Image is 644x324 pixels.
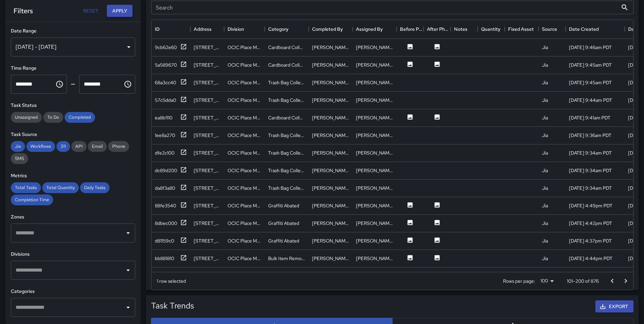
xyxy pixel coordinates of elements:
[356,237,393,244] div: Sam Gonzalez
[11,185,41,190] span: Total Tasks
[80,185,110,190] span: Daily Tasks
[11,172,135,180] h6: Metrics
[538,276,556,286] div: 100
[268,114,305,121] div: Cardboard Collected
[194,167,221,174] div: 824 Franklin Street
[194,149,221,156] div: 824 Franklin Street
[312,62,349,68] div: Vann Lorm
[542,149,548,156] div: Jia
[80,182,110,193] div: Daily Tasks
[157,278,186,284] div: 1 row selected
[53,77,66,91] button: Choose time, selected time is 12:00 AM
[11,182,41,193] div: Total Tasks
[155,97,176,103] div: 57c5dda0
[228,237,261,244] div: OCIC Place Manager
[566,20,625,39] div: Date Created
[155,220,177,227] div: 8dbec000
[228,62,261,68] div: OCIC Place Manager
[155,96,187,105] button: 57c5dda0
[228,149,261,156] div: OCIC Place Manager
[268,62,305,68] div: Cardboard Collected
[508,20,534,39] div: Fixed Asset
[194,44,221,51] div: 900 Webster Street
[11,213,135,221] h6: Zones
[312,20,343,39] div: Completed By
[312,132,349,139] div: Vann Lorm
[155,185,175,191] div: da8f3a80
[569,132,612,139] div: 8/16/2025, 9:36am PDT
[108,141,129,152] div: Phone
[11,112,42,123] div: Unassigned
[11,102,135,109] h6: Task Status
[569,20,599,39] div: Date Created
[356,167,393,174] div: Vann Lorm
[123,265,133,275] button: Open
[80,5,101,17] button: Reset
[312,44,349,51] div: Sam Gonzalez
[11,65,135,72] h6: Time Range
[155,237,174,244] div: d81159c0
[542,185,548,191] div: Jia
[268,44,305,51] div: Cardboard Collected
[542,97,548,103] div: Jia
[155,132,175,139] div: 1ee8a270
[11,197,53,203] span: Completion Time
[481,20,500,39] div: Quantity
[155,62,177,68] div: 5a589670
[123,303,133,312] button: Open
[155,202,176,209] div: 88fe3540
[228,97,261,103] div: OCIC Place Manager
[155,114,172,121] div: ea8b1110
[400,20,424,39] div: Before Photo
[224,20,265,39] div: Division
[155,254,187,263] button: bb881810
[542,255,548,262] div: Jia
[194,79,221,86] div: 900 Webster Street
[268,97,305,103] div: Trash Bag Collected
[569,62,612,68] div: 8/16/2025, 9:45am PDT
[312,255,349,262] div: Vann Lorm
[190,20,224,39] div: Address
[312,167,349,174] div: Vann Lorm
[268,202,299,209] div: Graffiti Abated
[427,20,451,39] div: After Photo
[397,20,424,39] div: Before Photo
[151,300,194,311] h5: Task Trends
[228,132,261,139] div: OCIC Place Manager
[265,20,309,39] div: Category
[356,114,393,121] div: Sam Gonzalez
[569,185,612,191] div: 8/16/2025, 9:34am PDT
[155,166,187,175] button: dc89d200
[194,132,221,139] div: 901 Franklin Street
[228,167,261,174] div: OCIC Place Manager
[619,274,633,288] button: Go to next page
[108,143,129,149] span: Phone
[268,79,305,86] div: Trash Bag Collected
[155,255,174,262] div: bb881810
[312,79,349,86] div: Sam Gonzalez
[268,149,305,156] div: Trash Bag Collected
[11,251,135,258] h6: Divisions
[268,255,305,262] div: Bulk Item Removed
[65,112,95,123] div: Completed
[268,185,305,191] div: Trash Bag Collected
[11,143,25,149] span: Jia
[312,114,349,121] div: Sam Gonzalez
[569,44,612,51] div: 8/16/2025, 9:46am PDT
[155,149,187,157] button: dfe2c100
[356,185,393,191] div: Vann Lorm
[268,220,299,227] div: Graffiti Abated
[569,167,612,174] div: 8/16/2025, 9:34am PDT
[542,44,548,51] div: Jia
[356,44,393,51] div: Sam Gonzalez
[542,20,557,39] div: Source
[356,132,393,139] div: Vann Lorm
[11,131,135,138] h6: Task Source
[194,62,221,68] div: 340 9th Street
[569,220,612,227] div: 8/15/2025, 4:42pm PDT
[268,167,305,174] div: Trash Bag Collected
[505,20,539,39] div: Fixed Asset
[11,153,28,164] div: SMS
[228,185,261,191] div: OCIC Place Manager
[542,237,548,244] div: Jia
